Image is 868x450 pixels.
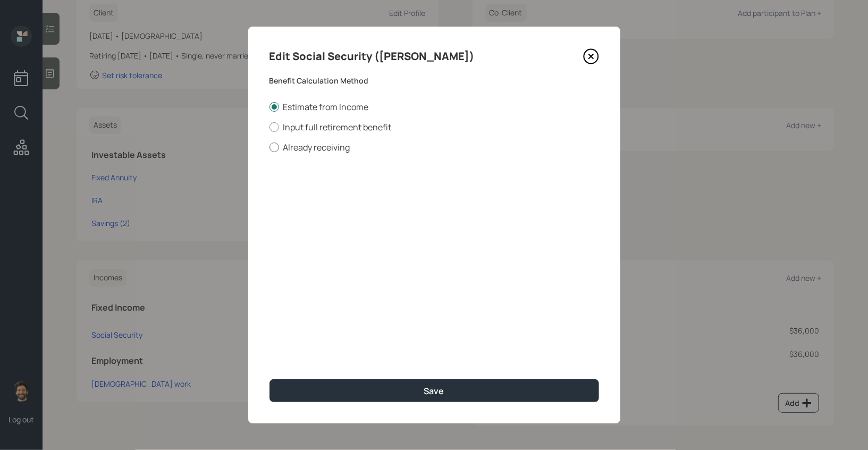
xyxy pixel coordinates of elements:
label: Benefit Calculation Method [269,76,599,86]
h4: Edit Social Security ([PERSON_NAME]) [269,48,475,65]
label: Estimate from Income [269,101,599,113]
div: Save [424,385,444,397]
label: Input full retirement benefit [269,121,599,133]
label: Already receiving [269,141,599,153]
button: Save [269,379,599,402]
